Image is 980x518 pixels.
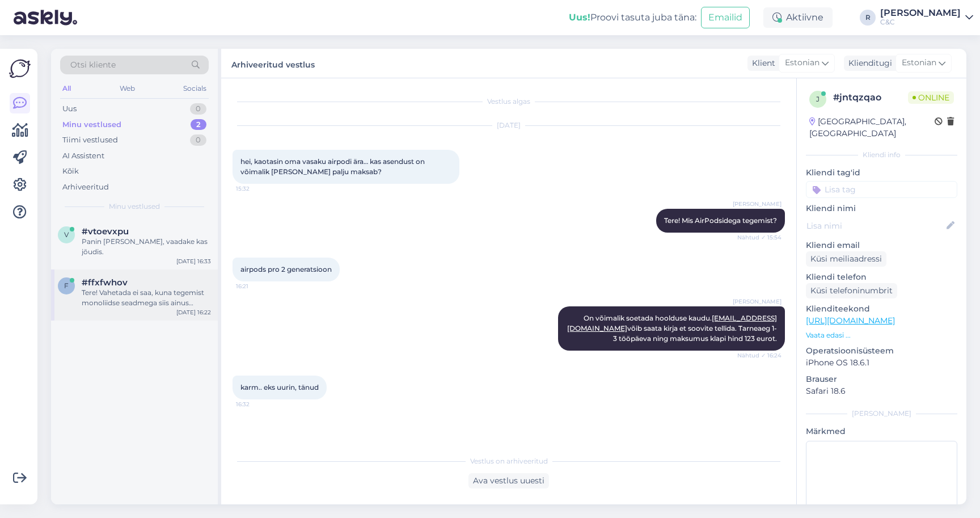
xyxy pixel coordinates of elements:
[70,59,116,71] span: Otsi kliente
[664,216,777,225] span: Tere! Mis AirPodsidega tegemist?
[82,237,211,257] div: Panin [PERSON_NAME], vaadake kas jõudis.
[763,7,833,28] div: Aktiivne
[64,281,69,290] span: f
[176,257,211,266] div: [DATE] 16:33
[190,103,206,115] div: 0
[82,226,129,237] span: #vtoevxpu
[806,181,957,198] input: Lisa tag
[806,239,957,251] p: Kliendi email
[880,18,961,27] div: C&C
[737,233,782,242] span: Nähtud ✓ 15:54
[806,357,957,369] p: iPhone OS 18.6.1
[64,230,69,239] span: v
[569,11,696,24] div: Proovi tasuta juba täna:
[860,10,876,26] div: R
[62,166,79,177] div: Kõik
[9,58,31,79] img: Askly Logo
[569,12,590,23] b: Uus!
[880,9,973,27] a: [PERSON_NAME]C&C
[806,408,957,419] div: [PERSON_NAME]
[806,251,886,267] div: Küsi meiliaadressi
[806,220,944,232] input: Lisa nimi
[806,385,957,397] p: Safari 18.6
[567,314,777,343] span: On võimalik soetada hoolduse kaudu. võib saata kirja et soovite tellida. Tarneaeg 1-3 tööpäeva ni...
[62,103,77,115] div: Uus
[737,351,782,360] span: Nähtud ✓ 16:24
[60,81,73,96] div: All
[902,57,936,69] span: Estonian
[62,150,104,162] div: AI Assistent
[806,283,897,298] div: Küsi telefoninumbrit
[181,81,209,96] div: Socials
[806,373,957,385] p: Brauser
[231,56,315,71] label: Arhiveeritud vestlus
[240,157,426,176] span: hei, kaotasin oma vasaku airpodi ära… kas asendust on võimalik [PERSON_NAME] palju maksab?
[236,400,278,408] span: 16:32
[908,91,954,104] span: Online
[880,9,961,18] div: [PERSON_NAME]
[240,265,332,273] span: airpods pro 2 generatsioon
[62,134,118,146] div: Tiimi vestlused
[747,57,775,69] div: Klient
[109,201,160,212] span: Minu vestlused
[806,271,957,283] p: Kliendi telefon
[806,426,957,437] p: Märkmed
[62,182,109,193] div: Arhiveeritud
[809,116,935,140] div: [GEOGRAPHIC_DATA], [GEOGRAPHIC_DATA]
[191,119,206,130] div: 2
[806,150,957,160] div: Kliendi info
[190,134,206,146] div: 0
[806,167,957,179] p: Kliendi tag'id
[470,456,548,466] span: Vestlus on arhiveeritud
[806,303,957,315] p: Klienditeekond
[176,308,211,317] div: [DATE] 16:22
[701,7,750,28] button: Emailid
[82,277,128,288] span: #ffxfwhov
[806,330,957,340] p: Vaata edasi ...
[236,184,278,193] span: 15:32
[117,81,137,96] div: Web
[82,288,211,308] div: Tere! Vahetada ei saa, kuna tegemist monoliidse seadmega siis ainus variant on terve seadme vahet...
[62,119,121,130] div: Minu vestlused
[240,383,319,391] span: karm.. eks uurin, tänud
[806,203,957,214] p: Kliendi nimi
[816,95,820,103] span: j
[785,57,820,69] span: Estonian
[733,297,782,306] span: [PERSON_NAME]
[733,200,782,208] span: [PERSON_NAME]
[236,282,278,290] span: 16:21
[233,120,785,130] div: [DATE]
[833,91,908,104] div: # jntqzqao
[468,473,549,488] div: Ava vestlus uuesti
[806,315,895,326] a: [URL][DOMAIN_NAME]
[806,345,957,357] p: Operatsioonisüsteem
[233,96,785,107] div: Vestlus algas
[844,57,892,69] div: Klienditugi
